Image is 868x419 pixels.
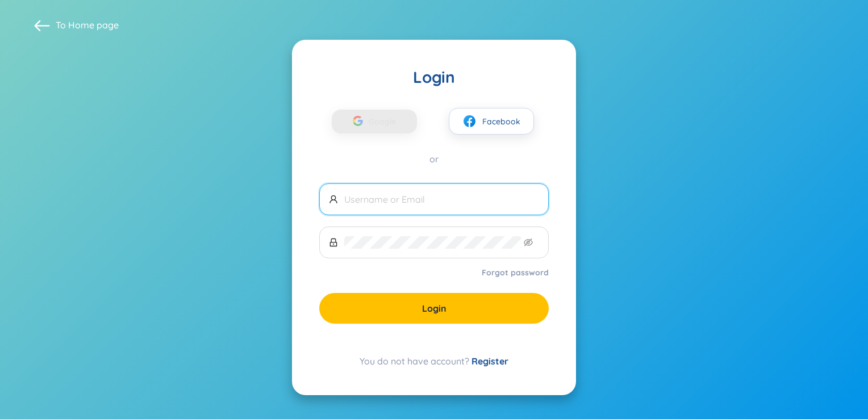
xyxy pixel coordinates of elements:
[68,19,119,31] a: Home page
[344,193,539,206] input: Username or Email
[319,153,549,165] div: or
[524,238,533,247] span: eye-invisible
[422,302,446,315] span: Login
[329,238,338,247] span: lock
[449,108,534,135] button: facebookFacebook
[482,115,520,128] span: Facebook
[319,67,549,87] div: Login
[319,293,549,324] button: Login
[319,354,549,368] div: You do not have account?
[332,110,417,133] button: Google
[369,110,402,133] span: Google
[329,195,338,204] span: user
[462,114,477,128] img: facebook
[471,355,508,367] a: Register
[482,267,549,278] a: Forgot password
[56,19,119,31] span: To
